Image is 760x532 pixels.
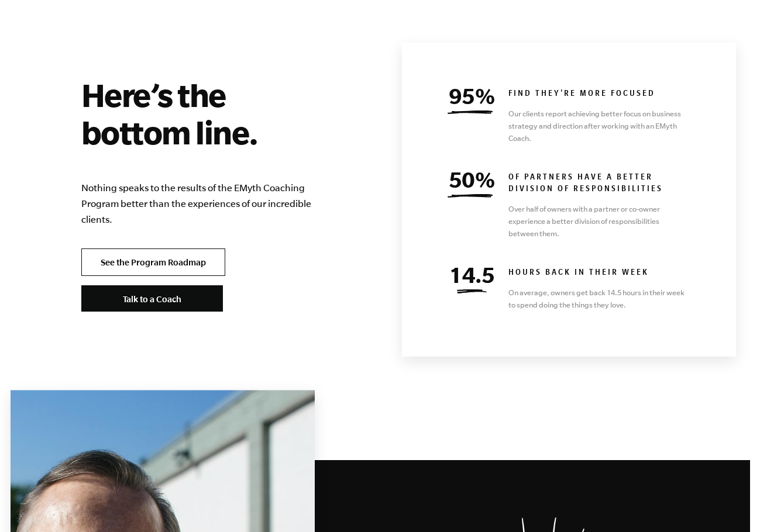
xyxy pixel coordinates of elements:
[81,285,223,312] a: Talk to a Coach
[508,202,690,239] p: Over half of owners with a partner or co-owner experience a better division of responsibilities b...
[508,107,690,144] p: Our clients report achieving better focus on business strategy and direction after working with a...
[508,172,690,195] h6: OF PARTNERS HAVE A BETTER DIVISION OF RESPONSIBILITIES
[701,476,760,532] iframe: Chat Widget
[508,88,690,100] h6: find they're more focused
[508,286,690,310] p: On average, owners get back 14.5 hours in their week to spend doing the things they love.
[449,262,494,286] span: 14.5
[81,76,327,151] h2: Here’s the bottom line.
[449,83,495,108] span: 95%
[449,167,495,191] span: 50%
[123,294,181,304] span: Talk to a Coach
[81,248,225,277] a: See the Program Roadmap
[508,267,690,279] h6: HOURS BACK IN THEIR WEEK
[81,180,327,227] p: Nothing speaks to the results of the EMyth Coaching Program better than the experiences of our in...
